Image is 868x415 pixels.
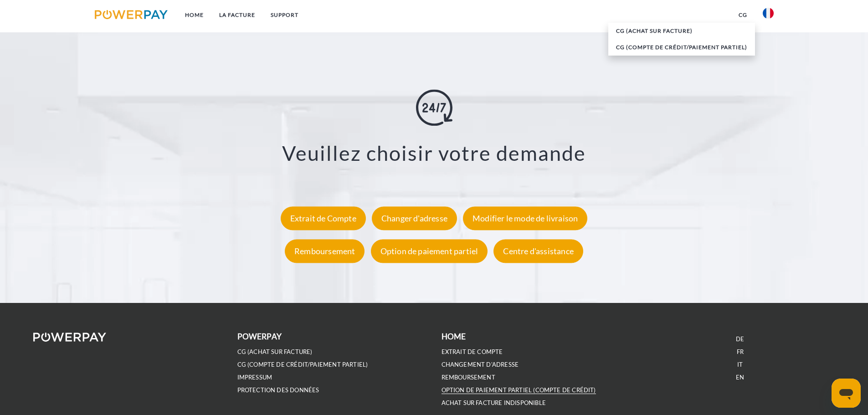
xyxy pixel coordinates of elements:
[442,332,466,341] b: Home
[177,7,211,23] a: Home
[763,8,774,19] img: fr
[731,7,755,23] a: CG
[442,386,596,394] a: OPTION DE PAIEMENT PARTIEL (Compte de crédit)
[461,213,590,223] a: Modifier le mode de livraison
[737,361,743,369] a: IT
[736,374,744,381] a: EN
[237,361,368,369] a: CG (Compte de crédit/paiement partiel)
[285,239,365,263] div: Remboursement
[832,379,861,408] iframe: Bouton de lancement de la fenêtre de messagerie
[442,399,546,407] a: ACHAT SUR FACTURE INDISPONIBLE
[416,89,452,126] img: online-shopping.svg
[442,361,519,369] a: Changement d'adresse
[442,348,503,356] a: EXTRAIT DE COMPTE
[237,386,319,394] a: PROTECTION DES DONNÉES
[282,246,367,256] a: Remboursement
[370,213,459,223] a: Changer d'adresse
[736,335,744,343] a: DE
[33,333,107,342] img: logo-powerpay-white.svg
[493,239,583,263] div: Centre d'assistance
[608,39,755,56] a: CG (Compte de crédit/paiement partiel)
[237,332,282,341] b: POWERPAY
[281,206,366,230] div: Extrait de Compte
[372,206,457,230] div: Changer d'adresse
[278,213,368,223] a: Extrait de Compte
[369,246,490,256] a: Option de paiement partiel
[55,140,813,166] h3: Veuillez choisir votre demande
[491,246,585,256] a: Centre d'assistance
[95,10,168,19] img: logo-powerpay.svg
[237,374,272,381] a: IMPRESSUM
[442,374,495,381] a: REMBOURSEMENT
[371,239,488,263] div: Option de paiement partiel
[737,348,744,356] a: FR
[237,348,313,356] a: CG (achat sur facture)
[463,206,587,230] div: Modifier le mode de livraison
[211,7,263,23] a: LA FACTURE
[608,23,755,39] a: CG (achat sur facture)
[263,7,306,23] a: Support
